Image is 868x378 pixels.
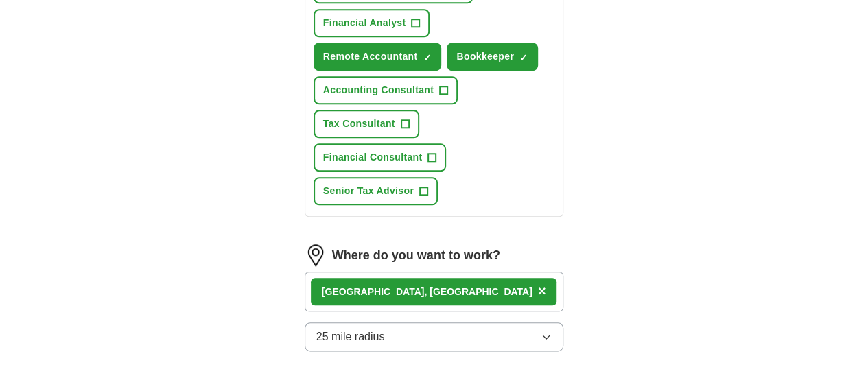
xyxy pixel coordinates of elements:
[305,322,564,351] button: 25 mile radius
[323,16,406,30] span: Financial Analyst
[314,76,458,104] button: Accounting Consultant
[519,52,528,63] span: ✓
[323,83,434,97] span: Accounting Consultant
[305,244,327,266] img: location.png
[314,43,442,71] button: Remote Accountant✓
[323,117,395,131] span: Tax Consultant
[314,110,419,138] button: Tax Consultant
[322,286,425,297] strong: [GEOGRAPHIC_DATA]
[323,184,414,198] span: Senior Tax Advisor
[538,281,546,302] button: ×
[316,329,385,345] span: 25 mile radius
[538,283,546,298] span: ×
[332,246,500,265] label: Where do you want to work?
[323,150,423,165] span: Financial Consultant
[314,9,430,37] button: Financial Analyst
[314,177,438,205] button: Senior Tax Advisor
[322,285,532,299] div: , [GEOGRAPHIC_DATA]
[314,143,447,172] button: Financial Consultant
[323,49,418,64] span: Remote Accountant
[423,52,431,63] span: ✓
[456,49,514,64] span: Bookkeeper
[447,43,538,71] button: Bookkeeper✓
